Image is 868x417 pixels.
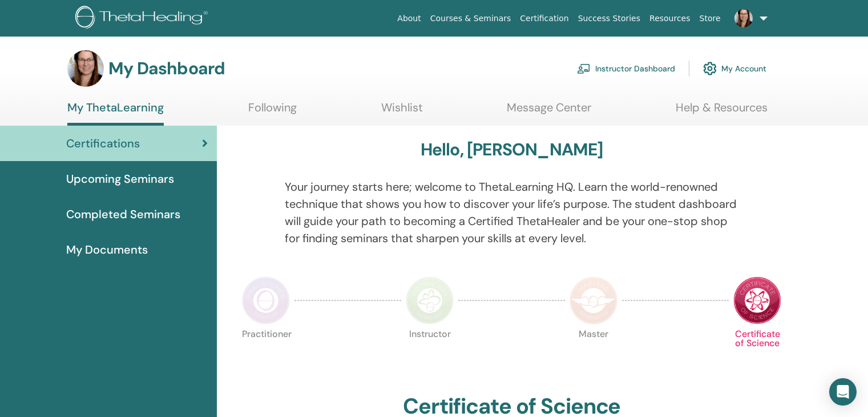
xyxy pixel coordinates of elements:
[242,330,290,378] p: Practitioner
[67,50,104,87] img: default.jpg
[248,101,297,123] a: Following
[570,276,617,324] img: Master
[734,9,753,27] img: default.jpg
[426,8,516,29] a: Courses & Seminars
[703,59,717,78] img: cog.svg
[66,206,180,223] span: Completed Seminars
[108,58,225,79] h3: My Dashboard
[645,8,695,29] a: Resources
[577,56,675,81] a: Instructor Dashboard
[577,63,591,74] img: chalkboard-teacher.svg
[515,8,573,29] a: Certification
[406,330,454,378] p: Instructor
[574,8,645,29] a: Success Stories
[570,330,617,378] p: Master
[75,6,212,31] img: logo.png
[676,101,768,123] a: Help & Resources
[695,8,725,29] a: Store
[733,330,781,378] p: Certificate of Science
[393,8,425,29] a: About
[66,170,174,187] span: Upcoming Seminars
[67,101,164,126] a: My ThetaLearning
[381,101,423,123] a: Wishlist
[242,276,290,324] img: Practitioner
[406,276,454,324] img: Instructor
[507,101,591,123] a: Message Center
[829,378,857,406] div: Open Intercom Messenger
[703,56,766,81] a: My Account
[66,135,140,152] span: Certifications
[285,178,739,247] p: Your journey starts here; welcome to ThetaLearning HQ. Learn the world-renowned technique that sh...
[421,139,603,160] h3: Hello, [PERSON_NAME]
[66,241,148,258] span: My Documents
[733,276,781,324] img: Certificate of Science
